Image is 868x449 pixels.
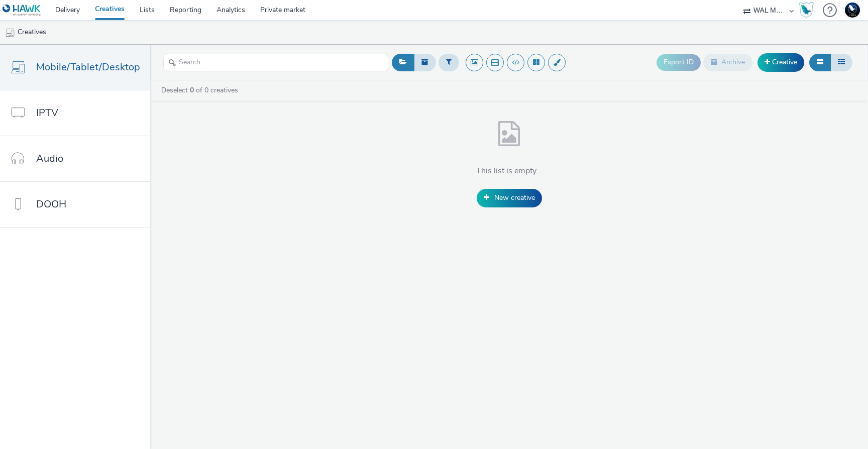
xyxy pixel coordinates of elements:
span: IPTV [36,105,58,120]
h4: This list is empty... [476,166,542,177]
button: Export ID [657,54,701,70]
button: Archive [703,54,752,71]
a: Creative [757,53,804,71]
img: undefined Logo [3,4,41,17]
a: New creative [477,189,542,207]
img: Support Hawk [845,3,860,18]
strong: 0 [190,85,194,95]
button: Table [830,54,852,71]
a: Hawk Academy [799,2,818,18]
span: Audio [36,151,63,166]
span: DOOH [36,197,66,211]
input: Search... [163,54,389,71]
a: Deselect of 0 creatives [160,85,242,95]
img: Hawk Academy [799,2,814,18]
button: Grid [809,54,831,71]
span: New creative [494,193,535,202]
span: Mobile/Tablet/Desktop [36,60,140,74]
img: mobile [5,28,15,38]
